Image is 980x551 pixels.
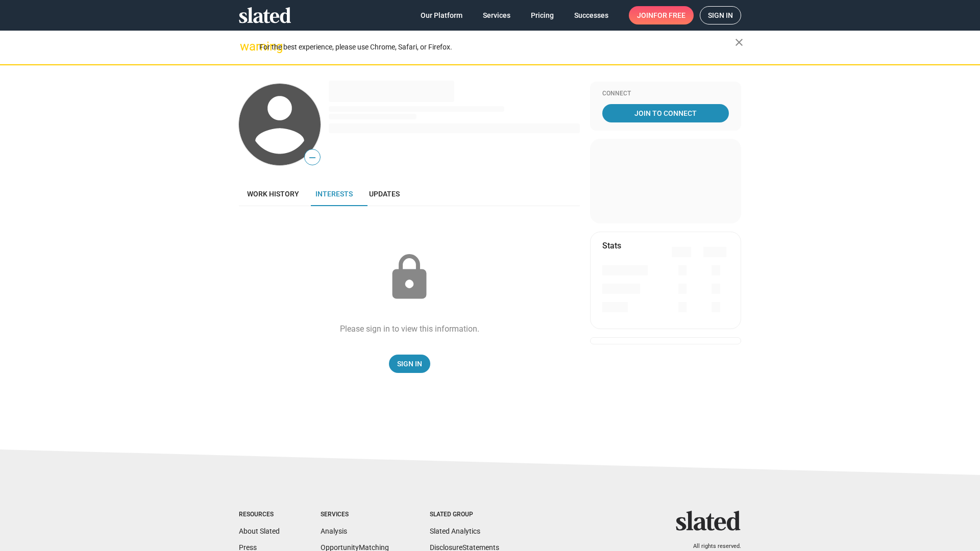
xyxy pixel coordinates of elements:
[340,323,479,334] div: Please sign in to view this information.
[389,355,430,373] a: Sign In
[523,6,562,24] a: Pricing
[566,6,617,24] a: Successes
[430,511,499,519] div: Slated Group
[305,151,320,164] span: —
[604,104,727,122] span: Join To Connect
[430,527,480,535] a: Slated Analytics
[421,6,462,24] span: Our Platform
[321,527,347,535] a: Analysis
[397,355,422,373] span: Sign In
[602,90,729,98] div: Connect
[700,6,741,24] a: Sign in
[733,36,745,48] mat-icon: close
[483,6,510,24] span: Services
[602,240,621,251] mat-card-title: Stats
[602,104,729,122] a: Join To Connect
[259,40,735,54] div: For the best experience, please use Chrome, Safari, or Firefox.
[239,511,280,519] div: Resources
[574,6,608,24] span: Successes
[239,182,307,206] a: Work history
[369,190,400,198] span: Updates
[247,190,299,198] span: Work history
[307,182,361,206] a: Interests
[475,6,519,24] a: Services
[240,40,252,53] mat-icon: warning
[653,6,685,24] span: for free
[384,252,435,303] mat-icon: lock
[315,190,353,198] span: Interests
[531,6,554,24] span: Pricing
[321,511,389,519] div: Services
[708,7,733,24] span: Sign in
[361,182,408,206] a: Updates
[239,527,280,535] a: About Slated
[629,6,694,24] a: Joinfor free
[637,6,685,24] span: Join
[412,6,471,24] a: Our Platform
